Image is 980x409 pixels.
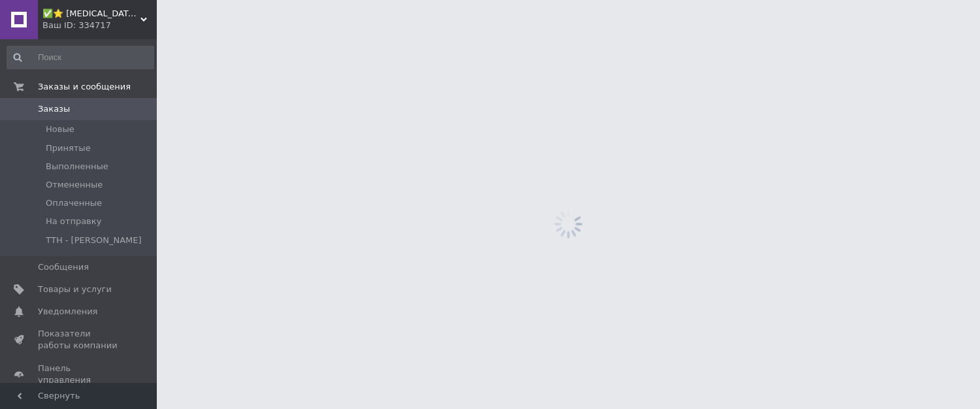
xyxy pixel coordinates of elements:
[38,81,131,93] span: Заказы и сообщения
[42,8,140,20] span: ✅⭐ Fontan ✅⭐ - Насосное Оборудование
[42,20,157,31] div: Ваш ID: 334717
[7,46,154,69] input: Поиск
[38,261,89,273] span: Сообщения
[38,363,121,386] span: Панель управления
[46,197,102,209] span: Оплаченные
[38,328,121,352] span: Показатели работы компании
[46,235,142,246] span: ТТН - [PERSON_NAME]
[551,206,586,242] img: spinner_grey-bg-hcd09dd2d8f1a785e3413b09b97f8118e7.gif
[46,161,108,172] span: Выполненные
[38,306,97,318] span: Уведомления
[38,103,70,115] span: Заказы
[46,123,74,135] span: Новые
[38,284,112,295] span: Товары и услуги
[46,216,101,227] span: На отправку
[46,142,91,154] span: Принятые
[46,179,103,191] span: Отмененные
